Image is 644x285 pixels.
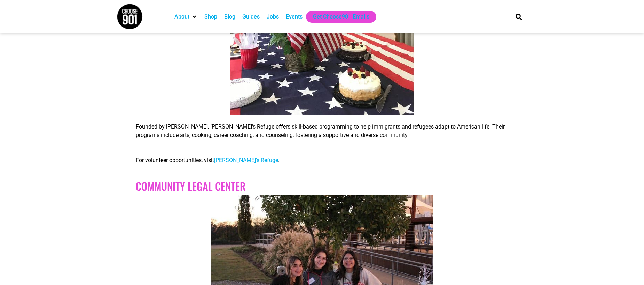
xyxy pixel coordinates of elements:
[174,13,189,21] a: About
[136,123,505,138] span: Founded by [PERSON_NAME], [PERSON_NAME]’s Refuge offers skill-based programming to help immigrant...
[136,180,508,192] h2: Community Legal Center
[171,11,201,23] div: About
[313,13,369,21] a: Get Choose901 Emails
[214,157,278,163] a: [PERSON_NAME]’s Refuge
[278,157,280,163] span: .
[204,13,217,21] a: Shop
[267,13,279,21] a: Jobs
[224,13,235,21] a: Blog
[171,11,504,23] nav: Main nav
[242,13,260,21] a: Guides
[136,157,214,163] span: For volunteer opportunities, visit
[513,11,525,22] div: Search
[286,13,303,21] a: Events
